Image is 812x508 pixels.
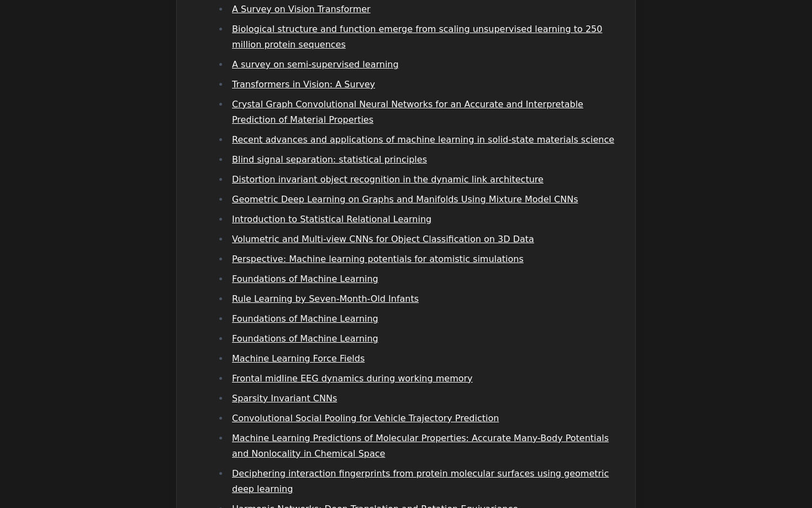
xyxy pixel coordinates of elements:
a: Machine Learning Predictions of Molecular Properties: Accurate Many-Body Potentials and Nonlocali... [232,433,609,459]
a: Geometric Deep Learning on Graphs and Manifolds Using Mixture Model CNNs [232,194,578,205]
a: Foundations of Machine Learning [232,313,378,324]
a: Convolutional Social Pooling for Vehicle Trajectory Prediction [232,413,499,423]
a: Machine Learning Force Fields [232,353,365,364]
a: Crystal Graph Convolutional Neural Networks for an Accurate and Interpretable Prediction of Mater... [232,99,583,125]
a: Transformers in Vision: A Survey [232,79,375,90]
a: Frontal midline EEG dynamics during working memory [232,373,473,384]
a: Deciphering interaction fingerprints from protein molecular surfaces using geometric deep learning [232,468,609,494]
a: Blind signal separation: statistical principles [232,154,427,165]
a: Volumetric and Multi-view CNNs for Object Classification on 3D Data [232,234,534,244]
a: Biological structure and function emerge from scaling unsupervised learning to 250 million protei... [232,24,602,50]
a: A survey on semi-supervised learning [232,59,399,70]
a: Recent advances and applications of machine learning in solid-state materials science [232,134,614,145]
a: Sparsity Invariant CNNs [232,393,337,404]
a: Foundations of Machine Learning [232,274,378,284]
a: Distortion invariant object recognition in the dynamic link architecture [232,174,544,185]
a: A Survey on Vision Transformer [232,4,371,14]
a: Perspective: Machine learning potentials for atomistic simulations [232,254,524,264]
a: Rule Learning by Seven-Month-Old Infants [232,294,419,304]
a: Introduction to Statistical Relational Learning [232,214,431,224]
a: Foundations of Machine Learning [232,333,378,344]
